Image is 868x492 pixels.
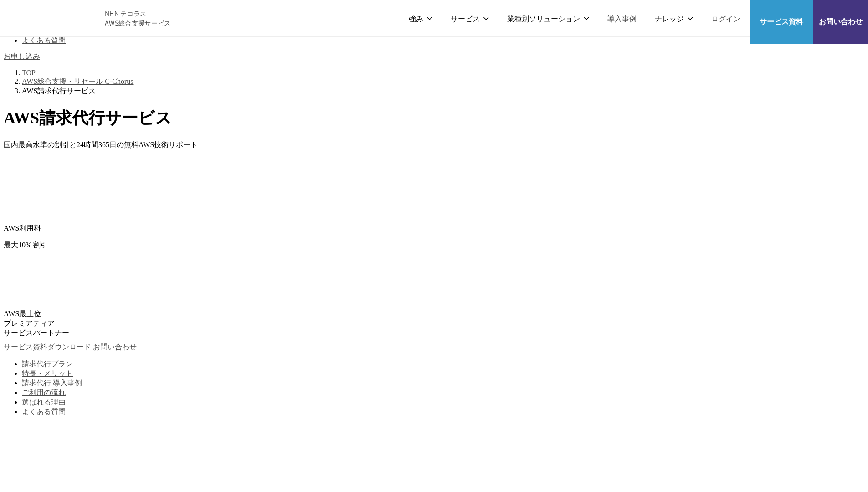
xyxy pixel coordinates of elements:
span: 10 [18,241,26,249]
p: % 割引 [4,241,864,250]
p: AWS利用料 [4,224,864,233]
a: 請求代行 導入事例 [22,379,82,387]
img: 契約件数 [4,154,128,215]
p: 強み [409,13,432,24]
a: 特長・メリット [22,369,73,377]
a: AWS総合支援サービス C-Chorus NHN テコラスAWS総合支援サービス [14,7,171,29]
a: 請求代行プラン [22,360,73,368]
a: ご利用の流れ [22,389,66,396]
span: AWS請求代行サービス [22,87,96,95]
a: 選ばれる理由 [22,398,66,406]
p: 業種別ソリューション [507,13,589,24]
p: 国内最高水準の割引と 24時間365日の無料AWS技術サポート [4,140,864,150]
a: TOP [22,69,36,77]
a: サービス資料ダウンロード [4,343,91,351]
a: よくある質問 [22,36,66,44]
a: よくある質問 [22,408,66,415]
span: NHN テコラス AWS総合支援サービス [105,9,171,28]
p: サービス [451,13,489,24]
p: ナレッジ [655,13,693,24]
span: お問い合わせ [813,15,868,27]
span: サービス資料 [750,15,813,27]
span: AWS請求代行サービス [4,109,172,127]
p: AWS最上位 プレミアティア サービスパートナー [4,309,864,338]
a: AWS総合支援・リセール C-Chorus [22,77,134,85]
img: AWS総合支援サービス C-Chorus [14,7,91,29]
img: 三菱地所 [4,421,113,476]
a: ログイン [711,13,740,24]
img: AWSプレミアティアサービスパートナー [4,255,49,300]
a: お申し込み [4,50,40,61]
a: お問い合わせ [93,343,137,351]
span: 最大 [4,241,18,249]
a: 導入事例 [607,13,637,24]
